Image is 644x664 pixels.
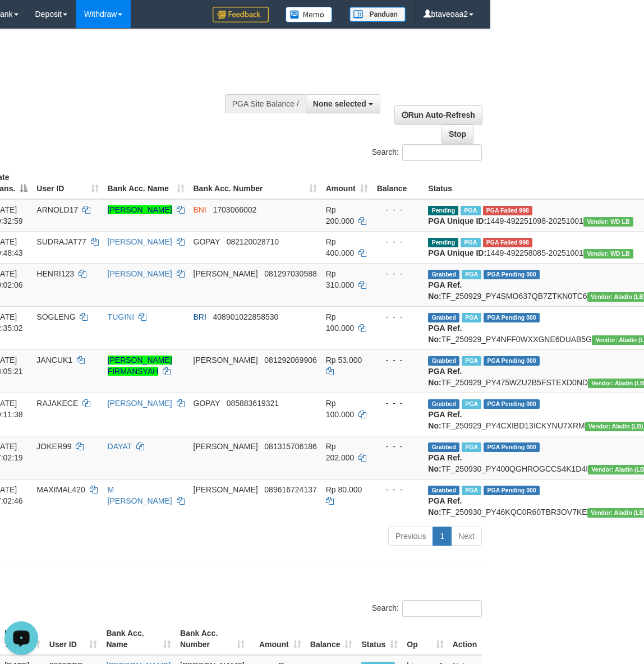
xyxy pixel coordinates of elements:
span: PGA Pending [484,313,540,322]
span: JANCUK1 [36,356,72,365]
th: Bank Acc. Number: activate to sort column ascending [176,623,249,655]
th: Action [448,623,482,655]
b: PGA Unique ID: [428,216,486,225]
span: Rp 80.000 [326,485,362,494]
span: PGA Pending [484,442,540,452]
span: GOPAY [194,399,220,408]
span: Copy 1703066002 to clipboard [213,205,257,214]
img: Feedback.jpg [213,7,269,22]
span: SUDRAJAT77 [36,237,86,246]
a: Previous [388,527,433,546]
span: MAXIMAL420 [36,485,85,494]
th: Balance [372,167,424,199]
span: [PERSON_NAME] [194,269,258,278]
label: Search: [372,144,482,161]
span: RAJAKECE [36,399,78,408]
b: PGA Ref. No: [428,280,462,301]
th: Amount: activate to sort column ascending [249,623,306,655]
th: Op: activate to sort column ascending [402,623,448,655]
span: Marked by btaveoaa1 [461,206,480,215]
img: panduan.png [349,7,406,22]
span: PGA Pending [484,356,540,366]
div: PGA Site Balance / [225,94,306,113]
span: Pending [428,238,458,247]
span: BNI [194,205,206,214]
span: [PERSON_NAME] [194,442,258,451]
a: [PERSON_NAME] [108,205,172,214]
a: TUGINI [108,312,134,321]
a: Run Auto-Refresh [394,105,482,125]
span: ARNOLD17 [36,205,78,214]
th: Bank Acc. Name: activate to sort column ascending [103,167,189,199]
span: Rp 400.000 [326,237,355,257]
span: Rp 100.000 [326,312,355,333]
a: [PERSON_NAME] [108,237,172,246]
span: BRI [194,312,206,321]
span: Copy 081297030588 to clipboard [264,269,316,278]
span: Grabbed [428,442,459,452]
th: User ID: activate to sort column ascending [45,623,102,655]
img: Button%20Memo.svg [286,7,333,22]
span: None selected [313,99,366,108]
span: PGA Pending [484,270,540,279]
span: GOPAY [194,237,220,246]
span: Copy 089616724137 to clipboard [264,485,316,494]
span: Rp 200.000 [326,205,355,225]
span: PGA Pending [484,399,540,409]
span: Pending [428,206,458,215]
span: Copy 408901022858530 to clipboard [213,312,279,321]
span: Rp 202.000 [326,442,355,462]
th: Bank Acc. Name: activate to sort column ascending [102,623,176,655]
span: Marked by btaveoaa1 [462,486,481,495]
b: PGA Ref. No: [428,453,462,473]
button: None selected [306,94,380,113]
span: SOGLENG [36,312,75,321]
a: Next [451,527,482,546]
span: Grabbed [428,399,459,409]
span: Vendor URL: https://dashboard.q2checkout.com/secure [583,249,633,259]
span: Copy 082120028710 to clipboard [227,237,279,246]
span: Copy 081292069906 to clipboard [264,356,316,365]
div: - - - [377,441,420,452]
span: Grabbed [428,270,459,279]
span: Marked by btaveoaa1 [462,270,481,279]
th: Balance: activate to sort column ascending [306,623,357,655]
span: Rp 100.000 [326,399,355,419]
span: PGA Error [483,238,533,247]
a: M [PERSON_NAME] [108,485,172,505]
input: Search: [402,144,482,161]
div: - - - [377,354,420,366]
th: Amount: activate to sort column ascending [321,167,372,199]
a: [PERSON_NAME] [108,399,172,408]
span: Grabbed [428,486,459,495]
div: - - - [377,236,420,247]
span: [PERSON_NAME] [194,356,258,365]
a: [PERSON_NAME] [108,269,172,278]
span: Rp 53.000 [326,356,362,365]
span: Grabbed [428,356,459,366]
th: Status: activate to sort column ascending [357,623,402,655]
b: PGA Ref. No: [428,410,462,430]
input: Search: [402,600,482,617]
span: [PERSON_NAME] [194,485,258,494]
th: Bank Acc. Number: activate to sort column ascending [189,167,321,199]
a: [PERSON_NAME] FIRMANSYAH [108,356,172,376]
span: Marked by btaveoaa1 [461,238,480,247]
span: Marked by btaveoaa1 [462,399,481,409]
span: Copy 085883619321 to clipboard [227,399,279,408]
span: Grabbed [428,313,459,322]
b: PGA Ref. No: [428,324,462,344]
div: - - - [377,204,420,215]
span: JOKER99 [36,442,71,451]
a: 1 [433,527,452,546]
div: - - - [377,484,420,495]
div: - - - [377,268,420,279]
span: Vendor URL: https://dashboard.q2checkout.com/secure [583,217,633,227]
span: Rp 310.000 [326,269,355,289]
div: - - - [377,398,420,409]
label: Search: [372,600,482,617]
div: - - - [377,311,420,322]
a: DAYAT [108,442,132,451]
span: PGA Pending [484,486,540,495]
span: Marked by btaveoaa1 [462,356,481,366]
